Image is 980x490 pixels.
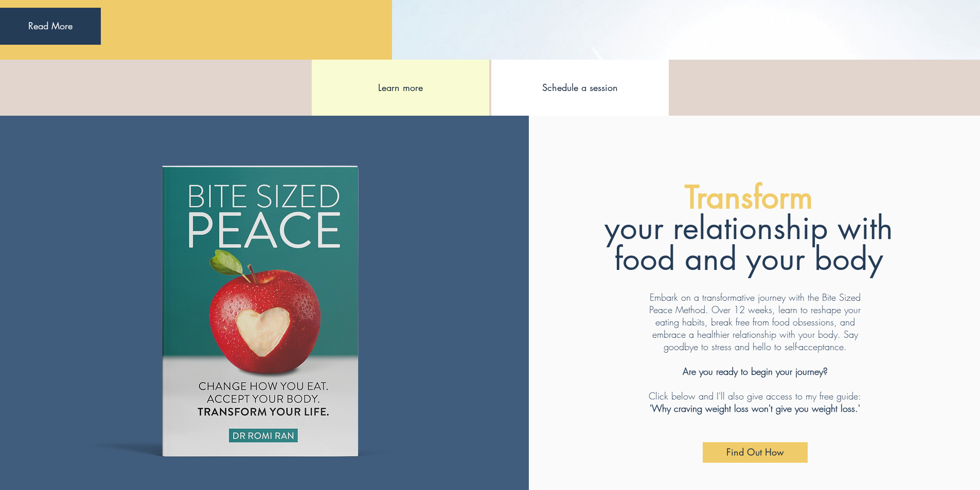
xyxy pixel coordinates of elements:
span: Transform [685,177,813,217]
span: Learn more [378,81,423,94]
span: Click below and I'll also give access to my free guide: [649,365,861,414]
span: Are you ready to begin your journey? [683,365,828,377]
img: Hardcover Book Mockup (2).png [69,140,409,484]
a: Learn more [312,60,489,116]
a: Schedule a session [491,60,669,116]
span: Find Out How [726,446,784,459]
span: Schedule a session [542,81,618,94]
span: 'Why craving weight loss won't give you weight loss.' [650,402,860,414]
span: Embark on a transformative journey with the Bite Sized Peace Method. Over 12 weeks, learn to resh... [649,291,861,353]
span: Read More [28,20,73,32]
span: your relationship with food and your body [604,208,893,279]
a: Find Out How [703,442,808,463]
